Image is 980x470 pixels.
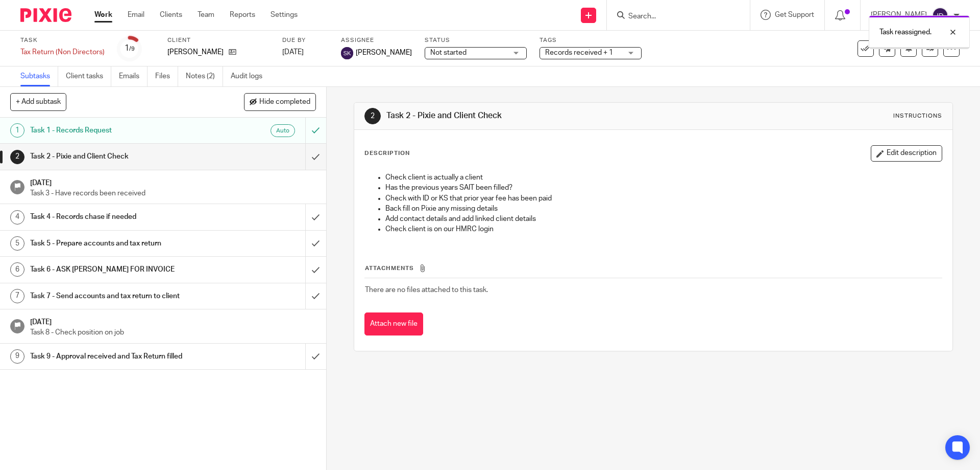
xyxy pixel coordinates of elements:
[386,110,675,121] h1: Task 2 - Pixie and Client Check
[30,262,207,277] h1: Task 6 - ASK [PERSON_NAME] FOR INVOICE
[545,49,613,56] span: Records received + 1
[364,312,423,335] button: Attach new file
[30,175,316,188] h1: [DATE]
[932,7,948,24] img: svg%3E
[30,188,316,198] p: Task 3 - Have records been received
[871,145,942,162] button: Edit description
[20,47,105,57] div: Tax Return (Non Directors)
[282,36,328,44] label: Due by
[364,108,381,124] div: 2
[893,112,942,120] div: Instructions
[244,93,316,110] button: Hide completed
[129,46,135,52] small: /9
[259,98,310,106] span: Hide completed
[10,289,24,303] div: 7
[30,236,207,251] h1: Task 5 - Prepare accounts and tax return
[94,10,112,20] a: Work
[30,349,207,364] h1: Task 9 - Approval received and Tax Return filled
[119,66,148,86] a: Emails
[271,10,298,20] a: Settings
[128,10,144,20] a: Email
[365,286,488,294] span: There are no files attached to this task.
[425,36,527,44] label: Status
[10,262,24,277] div: 6
[167,36,269,44] label: Client
[385,214,941,224] p: Add contact details and add linked client details
[10,210,24,225] div: 4
[385,183,941,193] p: Has the previous years SAIT been filled?
[10,93,66,110] button: + Add subtask
[20,36,105,44] label: Task
[30,209,207,225] h1: Task 4 - Records chase if needed
[30,149,207,164] h1: Task 2 - Pixie and Client Check
[160,10,182,20] a: Clients
[341,36,412,44] label: Assignee
[356,48,412,58] span: [PERSON_NAME]
[186,66,223,86] a: Notes (2)
[10,150,24,164] div: 2
[365,265,414,271] span: Attachments
[385,224,941,234] p: Check client is on our HMRC login
[30,315,316,327] h1: [DATE]
[198,10,214,20] a: Team
[30,123,207,138] h1: Task 1 - Records Request
[230,10,255,20] a: Reports
[231,66,270,86] a: Audit logs
[20,66,58,86] a: Subtasks
[271,124,295,137] div: Auto
[430,49,467,56] span: Not started
[364,149,410,158] p: Description
[10,236,24,251] div: 5
[66,66,111,86] a: Client tasks
[20,8,71,22] img: Pixie
[10,123,24,138] div: 1
[879,27,932,37] p: Task reassigned.
[385,204,941,214] p: Back fill on Pixie any missing details
[167,47,224,57] p: [PERSON_NAME]
[282,49,304,56] span: [DATE]
[125,42,135,54] div: 1
[155,66,178,86] a: Files
[341,47,353,59] img: svg%3E
[385,172,941,183] p: Check client is actually a client
[30,327,316,338] p: Task 8 - Check position on job
[10,349,24,364] div: 9
[30,288,207,304] h1: Task 7 - Send accounts and tax return to client
[385,193,941,204] p: Check with ID or KS that prior year fee has been paid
